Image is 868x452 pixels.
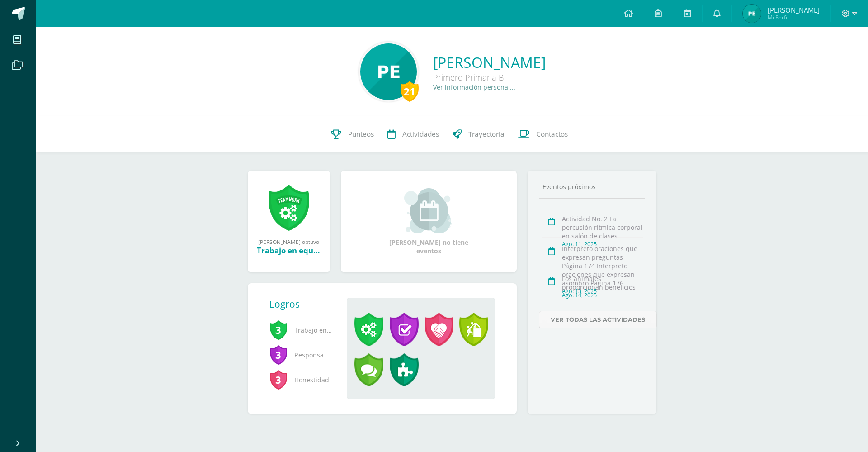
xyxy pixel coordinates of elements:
[269,367,333,392] span: Honestidad
[562,214,643,240] div: Actividad No. 2 La percusión rítmica corporal en salón de clases.
[269,298,340,310] div: Logros
[401,81,419,102] div: 21
[324,116,381,152] a: Punteos
[269,343,333,367] span: Responsabilidad
[433,72,546,83] div: Primero Primaria B
[383,188,474,255] div: [PERSON_NAME] no tiene eventos
[257,245,321,256] div: Trabajo en equipo
[468,129,505,139] span: Trayectoria
[381,116,446,152] a: Actividades
[562,274,643,291] div: Los animales proporcionan beneficios
[768,14,820,21] span: Mi Perfil
[539,182,646,191] div: Eventos próximos
[433,83,515,91] a: Ver información personal...
[562,244,643,287] div: Interpreto oraciones que expresan preguntas Página 174 Interpreto oraciones que expresan asombro ...
[768,5,820,14] span: [PERSON_NAME]
[269,344,288,365] span: 3
[348,129,374,139] span: Punteos
[269,319,288,340] span: 3
[511,116,575,152] a: Contactos
[402,129,439,139] span: Actividades
[743,5,761,23] img: 23ec1711212fb13d506ed84399d281dc.png
[562,291,643,299] div: Ago. 14, 2025
[404,188,453,233] img: event_small.png
[269,318,333,343] span: Trabajo en equipo
[360,43,417,100] img: 8d9fb575b8f6c6a1ec02a83d2367dec9.png
[446,116,511,152] a: Trayectoria
[257,238,321,245] div: [PERSON_NAME] obtuvo
[539,311,657,328] a: Ver todas las actividades
[269,369,288,390] span: 3
[433,52,546,72] a: [PERSON_NAME]
[536,129,568,139] span: Contactos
